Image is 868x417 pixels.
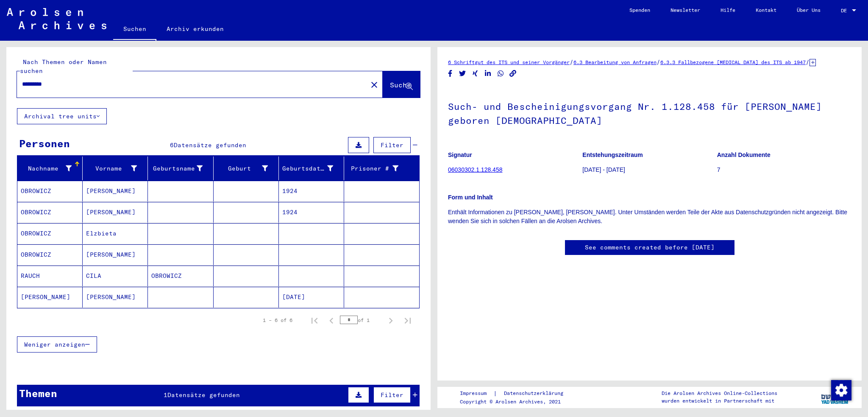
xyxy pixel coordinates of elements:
img: Arolsen_neg.svg [7,8,106,29]
b: Anzahl Dokumente [717,151,771,158]
mat-cell: [PERSON_NAME] [83,181,148,202]
span: Datensätze gefunden [167,391,240,399]
a: 6.3.3 Fallbezogene [MEDICAL_DATA] des ITS ab 1947 [660,59,806,65]
p: wurden entwickelt in Partnerschaft mit [662,397,777,405]
button: Copy link [509,68,517,79]
button: Clear [366,76,383,93]
mat-cell: Elzbieta [83,223,148,244]
p: Copyright © Arolsen Archives, 2021 [460,398,573,406]
div: Vorname [86,162,147,175]
mat-header-cell: Geburt‏ [214,157,279,180]
mat-cell: [PERSON_NAME] [17,287,83,308]
span: / [657,58,660,66]
div: Geburtsdatum [282,162,344,175]
p: [DATE] - [DATE] [582,165,716,174]
mat-header-cell: Nachname [17,157,83,180]
button: Suche [383,71,420,98]
div: Geburt‏ [217,162,278,175]
button: Next page [382,312,399,329]
p: 7 [717,165,851,174]
button: Archival tree units [17,108,107,124]
mat-cell: [PERSON_NAME] [83,287,148,308]
mat-cell: [PERSON_NAME] [83,244,148,265]
div: of 1 [340,316,382,324]
mat-cell: OBROWICZ [17,244,83,265]
a: 6.3 Bearbeitung von Anfragen [573,59,657,65]
p: Enthält Informationen zu [PERSON_NAME], [PERSON_NAME]. Unter Umständen werden Teile der Akte aus ... [448,208,851,226]
span: Suche [390,81,411,89]
button: Share on WhatsApp [496,68,505,79]
img: yv_logo.png [819,386,851,408]
button: Share on LinkedIn [484,68,492,79]
mat-cell: [PERSON_NAME] [83,202,148,223]
button: Share on Facebook [446,68,455,79]
mat-cell: [DATE] [279,287,344,308]
a: Datenschutzerklärung [497,389,573,398]
mat-label: Nach Themen oder Namen suchen [20,58,107,75]
a: See comments created before [DATE] [585,243,715,252]
a: Suchen [113,19,156,41]
button: Last page [399,312,416,329]
span: Weniger anzeigen [24,341,85,348]
div: Prisoner # [348,164,398,173]
a: 6 Schriftgut des ITS und seiner Vorgänger [448,59,570,65]
button: Weniger anzeigen [17,336,97,353]
div: Prisoner # [348,162,409,175]
div: Geburt‏ [217,164,268,173]
b: Form und Inhalt [448,194,493,201]
img: Zustimmung ändern [831,380,851,400]
mat-cell: OBROWICZ [17,181,83,202]
span: Filter [381,391,403,399]
mat-icon: close [369,80,379,90]
span: 1 [164,391,167,399]
a: Impressum [460,389,493,398]
button: Share on Xing [471,68,480,79]
div: Nachname [21,162,82,175]
div: 1 – 6 of 6 [263,316,292,324]
div: | [460,389,573,398]
mat-header-cell: Prisoner # [344,157,419,180]
mat-cell: OBROWICZ [17,202,83,223]
mat-header-cell: Geburtsdatum [279,157,344,180]
mat-cell: 1924 [279,181,344,202]
div: Geburtsname [151,162,213,175]
h1: Such- und Bescheinigungsvorgang Nr. 1.128.458 für [PERSON_NAME] geboren [DEMOGRAPHIC_DATA] [448,87,851,138]
button: Filter [373,387,411,403]
a: Archiv erkunden [156,19,234,39]
mat-cell: RAUCH [17,266,83,286]
mat-header-cell: Vorname [83,157,148,180]
div: Personen [19,136,70,151]
a: 06030302.1.128.458 [448,166,502,173]
b: Signatur [448,151,472,158]
button: Share on Twitter [458,68,467,79]
div: Geburtsname [151,164,202,173]
button: First page [306,312,323,329]
mat-cell: OBROWICZ [148,266,213,286]
div: Vorname [86,164,137,173]
button: Filter [373,137,411,153]
div: Geburtsdatum [282,164,333,173]
span: / [570,58,573,66]
div: Nachname [21,164,72,173]
span: DE [841,8,850,14]
mat-cell: CILA [83,266,148,286]
span: 6 [170,141,174,149]
button: Previous page [323,312,340,329]
div: Themen [19,386,57,401]
p: Die Arolsen Archives Online-Collections [662,389,777,397]
b: Entstehungszeitraum [582,151,643,158]
span: Datensätze gefunden [174,141,246,149]
span: / [806,58,810,66]
mat-cell: OBROWICZ [17,223,83,244]
mat-cell: 1924 [279,202,344,223]
mat-header-cell: Geburtsname [148,157,213,180]
span: Filter [381,141,403,149]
